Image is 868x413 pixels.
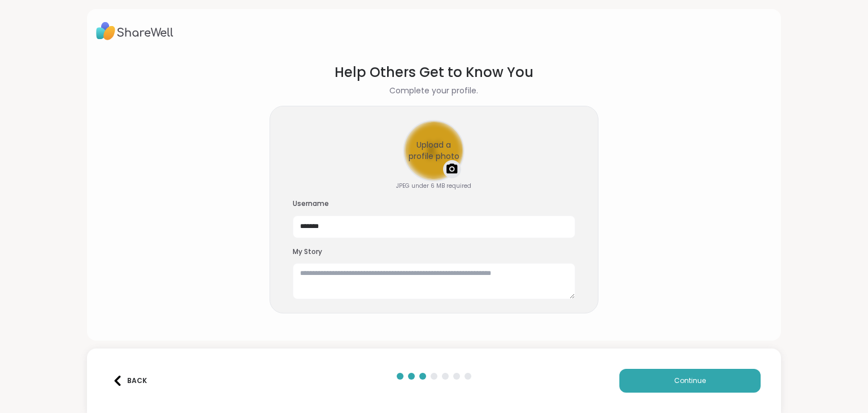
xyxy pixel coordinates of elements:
[396,182,471,190] div: JPEG under 6 MB required
[389,85,478,97] h2: Complete your profile.
[107,369,153,393] button: Back
[293,199,575,209] h3: Username
[619,369,761,393] button: Continue
[96,18,173,44] img: ShareWell Logo
[674,376,706,386] span: Continue
[112,376,147,386] div: Back
[293,247,575,257] h3: My Story
[404,121,463,180] div: Upload a profile photo
[335,62,533,83] h1: Help Others Get to Know You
